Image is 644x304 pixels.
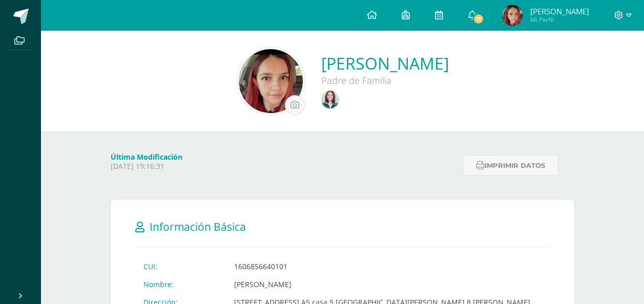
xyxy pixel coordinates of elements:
h4: Última Modificación [111,152,456,162]
div: Padre de Familia [321,74,449,86]
td: 1606856640101 [226,257,538,275]
img: 1cdd0a7f21a1b83a6925c03ddac28e9e.png [502,5,523,26]
img: f6d798046c9ec784fa9e9a67f78b9b9b.png [239,49,303,113]
img: 4bb3531183a4c8ea207f28cf109790e4.png [321,91,339,108]
td: [PERSON_NAME] [226,275,538,293]
a: [PERSON_NAME] [321,52,449,74]
button: Imprimir datos [463,155,558,176]
p: [DATE] 19:16:31 [111,162,456,171]
td: CUI: [135,257,226,275]
span: 17 [472,13,484,25]
span: [PERSON_NAME] [530,6,589,16]
td: Nombre: [135,275,226,293]
span: Mi Perfil [530,15,589,24]
span: Información Básica [150,220,246,234]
